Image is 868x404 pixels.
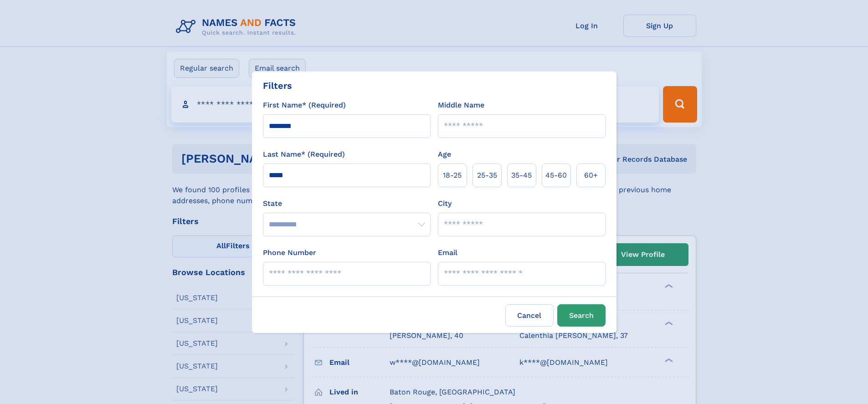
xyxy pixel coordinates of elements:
div: Filters [263,79,292,92]
label: Last Name* (Required) [263,149,345,160]
label: State [263,198,431,209]
label: City [438,198,452,209]
span: 60+ [584,170,598,181]
span: 25‑35 [477,170,497,181]
label: Email [438,247,457,258]
label: Phone Number [263,247,316,258]
span: 18‑25 [443,170,462,181]
span: 45‑60 [545,170,567,181]
label: Middle Name [438,100,484,111]
label: Cancel [505,304,554,327]
label: Age [438,149,451,160]
button: Search [557,304,606,327]
label: First Name* (Required) [263,100,346,111]
span: 35‑45 [511,170,532,181]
